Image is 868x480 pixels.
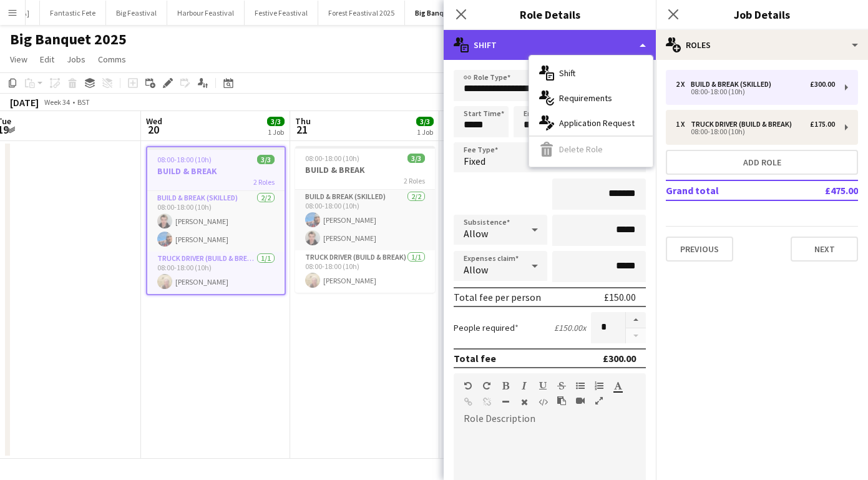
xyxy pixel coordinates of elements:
a: Comms [93,51,131,67]
div: 08:00-18:00 (10h) [676,89,835,95]
button: Fantastic Fete [40,1,106,25]
button: Previous [666,237,733,262]
button: Underline [539,381,547,391]
a: Jobs [62,51,90,67]
button: Insert video [576,396,585,406]
span: Jobs [67,54,85,65]
span: 21 [293,122,311,137]
button: Harbour Feastival [167,1,245,25]
button: Undo [464,381,472,391]
div: 08:00-18:00 (10h) [676,129,835,135]
button: Increase [626,312,646,328]
div: BST [77,97,90,107]
button: Fullscreen [595,396,603,406]
span: Edit [40,54,54,65]
span: 08:00-18:00 (10h) [305,154,359,163]
td: Grand total [666,180,784,200]
div: £300.00 [603,352,636,365]
span: 20 [144,122,162,137]
span: 22 [442,122,454,137]
button: Forest Feastival 2025 [318,1,405,25]
button: Unordered List [576,381,585,391]
div: Roles [656,30,868,60]
button: Next [791,237,858,262]
div: Truck Driver (Build & Break) [691,120,797,129]
h3: BUILD & BREAK [295,164,435,175]
button: HTML Code [539,397,547,407]
span: 3/3 [267,117,285,126]
button: Festive Feastival [245,1,318,25]
span: Comms [98,54,126,65]
h3: Job Details [656,6,868,22]
div: 1 x [676,120,691,129]
span: Allow [464,263,488,276]
div: £150.00 x [554,322,586,333]
div: 1 Job [417,127,433,137]
button: Strikethrough [557,381,566,391]
div: £175.00 [810,120,835,129]
app-card-role: Build & Break (skilled)2/208:00-18:00 (10h)[PERSON_NAME][PERSON_NAME] [147,191,285,252]
div: Shift [444,30,656,60]
app-card-role: Truck Driver (Build & Break)1/108:00-18:00 (10h)[PERSON_NAME] [147,252,285,294]
span: Application Request [559,117,635,129]
app-card-role: Build & Break (skilled)2/208:00-18:00 (10h)[PERSON_NAME][PERSON_NAME] [295,190,435,250]
button: Text Color [613,381,622,391]
span: View [10,54,27,65]
button: Big Banquet 2025 [405,1,483,25]
div: Total fee per person [454,291,541,303]
button: Add role [666,150,858,175]
div: £150.00 [604,291,636,303]
app-job-card: 08:00-18:00 (10h)3/3BUILD & BREAK2 RolesBuild & Break (skilled)2/208:00-18:00 (10h)[PERSON_NAME][... [146,146,286,295]
span: Shift [559,67,575,79]
span: Week 34 [41,97,72,107]
button: Bold [501,381,510,391]
div: £300.00 [810,80,835,89]
span: Allow [464,227,488,240]
h1: Big Banquet 2025 [10,30,127,49]
td: £475.00 [784,180,858,200]
button: Ordered List [595,381,603,391]
button: Clear Formatting [520,397,529,407]
div: 2 x [676,80,691,89]
span: 3/3 [407,154,425,163]
a: Edit [35,51,59,67]
span: Requirements [559,92,612,104]
span: 3/3 [257,155,275,164]
span: 2 Roles [404,176,425,185]
button: Big Feastival [106,1,167,25]
div: Total fee [454,352,496,365]
button: Paste as plain text [557,396,566,406]
app-job-card: 08:00-18:00 (10h)3/3BUILD & BREAK2 RolesBuild & Break (skilled)2/208:00-18:00 (10h)[PERSON_NAME][... [295,146,435,293]
span: 2 Roles [253,177,275,187]
button: Redo [482,381,491,391]
span: 08:00-18:00 (10h) [157,155,212,164]
span: 3/3 [416,117,434,126]
h3: BUILD & BREAK [147,165,285,177]
span: Thu [295,115,311,127]
div: [DATE] [10,96,39,109]
span: Wed [146,115,162,127]
app-card-role: Truck Driver (Build & Break)1/108:00-18:00 (10h)[PERSON_NAME] [295,250,435,293]
h3: Role Details [444,6,656,22]
button: Italic [520,381,529,391]
label: People required [454,322,519,333]
span: Fixed [464,155,485,167]
div: 1 Job [268,127,284,137]
a: View [5,51,32,67]
button: Horizontal Line [501,397,510,407]
div: Build & Break (skilled) [691,80,776,89]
